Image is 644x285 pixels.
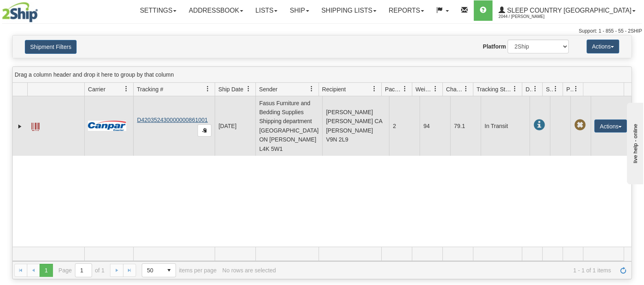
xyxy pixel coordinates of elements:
[88,121,126,131] img: 14 - Canpar
[201,82,215,96] a: Tracking # filter column settings
[481,96,530,156] td: In Transit
[88,85,106,93] span: Carrier
[142,263,217,277] span: items per page
[249,0,284,21] a: Lists
[119,82,133,96] a: Carrier filter column settings
[6,7,75,13] div: live help - online
[137,85,163,93] span: Tracking #
[492,0,642,21] a: Sleep Country [GEOGRAPHIC_DATA] 2044 / [PERSON_NAME]
[450,96,481,156] td: 79.1
[533,119,545,131] span: In Transit
[134,0,182,21] a: Settings
[594,119,627,133] button: Actions
[367,82,381,96] a: Recipient filter column settings
[322,96,389,156] td: [PERSON_NAME] [PERSON_NAME] CA [PERSON_NAME] V9N 2L9
[142,263,176,277] span: Page sizes drop down
[259,85,277,93] span: Sender
[59,263,105,277] span: Page of 1
[382,0,430,21] a: Reports
[477,85,512,93] span: Tracking Status
[546,85,553,93] span: Shipment Issues
[137,117,208,123] a: D420352430000000861001
[483,42,506,51] label: Platform
[198,124,211,137] button: Copy to clipboard
[2,28,642,35] div: Support: 1 - 855 - 55 - 2SHIP
[385,85,402,93] span: Packages
[218,85,243,93] span: Ship Date
[508,82,522,96] a: Tracking Status filter column settings
[40,264,53,277] span: Page 1
[315,0,382,21] a: Shipping lists
[242,82,255,96] a: Ship Date filter column settings
[398,82,412,96] a: Packages filter column settings
[25,40,77,54] button: Shipment Filters
[147,266,158,274] span: 50
[255,96,322,156] td: Fasus Furniture and Bedding Supplies Shipping department [GEOGRAPHIC_DATA] ON [PERSON_NAME] L4K 5W1
[505,7,631,14] span: Sleep Country [GEOGRAPHIC_DATA]
[587,40,619,53] button: Actions
[429,82,442,96] a: Weight filter column settings
[625,101,643,184] iframe: chat widget
[459,82,473,96] a: Charge filter column settings
[281,267,611,274] span: 1 - 1 of 1 items
[446,85,463,93] span: Charge
[215,96,255,156] td: [DATE]
[569,82,583,96] a: Pickup Status filter column settings
[2,2,38,22] img: logo2044.jpg
[13,67,631,83] div: grid grouping header
[305,82,319,96] a: Sender filter column settings
[420,96,450,156] td: 94
[222,267,276,274] div: No rows are selected
[499,13,560,21] span: 2044 / [PERSON_NAME]
[415,85,433,93] span: Weight
[182,0,249,21] a: Addressbook
[75,264,92,277] input: Page 1
[284,0,315,21] a: Ship
[389,96,420,156] td: 2
[163,264,176,277] span: select
[566,85,573,93] span: Pickup Status
[528,82,542,96] a: Delivery Status filter column settings
[16,122,24,130] a: Expand
[574,119,585,131] span: Pickup Not Assigned
[525,85,532,93] span: Delivery Status
[617,264,630,277] a: Refresh
[549,82,563,96] a: Shipment Issues filter column settings
[31,119,40,132] a: Label
[322,85,346,93] span: Recipient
